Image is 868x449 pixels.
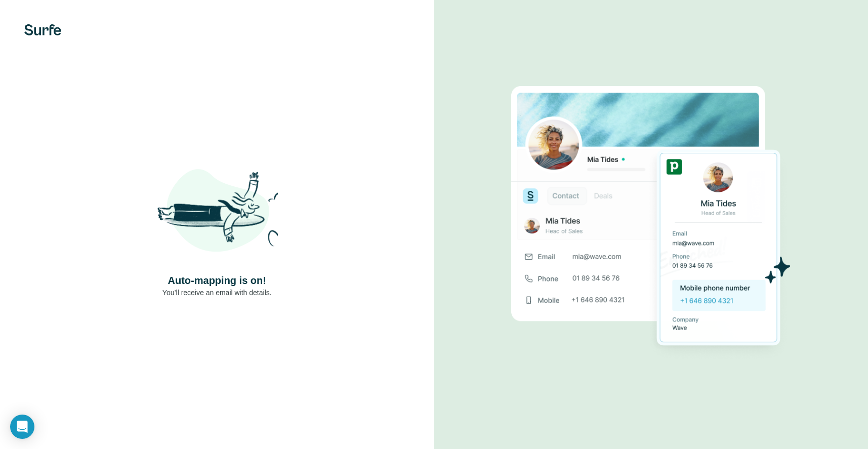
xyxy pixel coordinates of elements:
[10,415,34,439] div: Open Intercom Messenger
[511,86,791,363] img: Download Success
[156,152,278,273] img: Shaka Illustration
[24,24,61,35] img: Surfe's logo
[162,288,272,298] p: You’ll receive an email with details.
[168,273,266,288] h4: Auto-mapping is on!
